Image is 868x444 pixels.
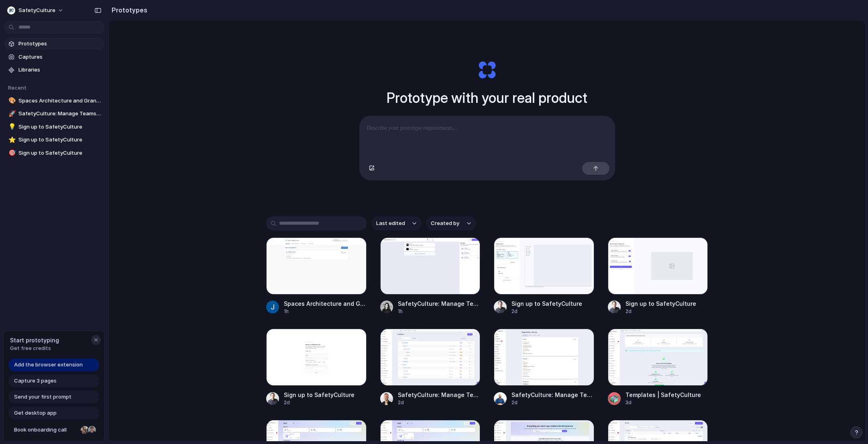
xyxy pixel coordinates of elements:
[7,110,15,118] button: 🚀
[8,358,99,371] a: Add the browser extension
[8,96,14,105] div: 🎨
[14,426,77,434] span: Book onboarding call
[18,110,101,118] span: SafetyCulture: Manage Teams and Inspection Data
[18,66,101,74] span: Libraries
[4,4,68,17] button: SafetyCulture
[511,308,582,315] div: 2d
[8,135,14,145] div: ⭐
[18,6,55,14] span: SafetyCulture
[284,391,355,399] div: Sign up to SafetyCulture
[7,136,15,144] button: ⭐
[494,237,594,315] a: Sign up to SafetyCultureSign up to SafetyCulture2d
[8,84,26,91] span: Recent
[10,336,59,344] span: Start prototyping
[266,237,367,315] a: Spaces Architecture and Granular Control SystemSpaces Architecture and Granular Control System1h
[626,299,696,308] div: Sign up to SafetyCulture
[80,425,90,435] div: Nicole Kubica
[284,308,367,315] div: 1h
[266,329,367,406] a: Sign up to SafetyCultureSign up to SafetyCulture2d
[14,377,57,385] span: Capture 3 pages
[431,219,459,227] span: Created by
[18,53,101,61] span: Captures
[511,391,594,399] div: SafetyCulture: Manage Teams and Inspection Data | SafetyCulture
[511,399,594,406] div: 2d
[608,329,708,406] a: Templates | SafetyCultureTemplates | SafetyCulture3d
[398,391,481,399] div: SafetyCulture: Manage Teams and Inspection Data | SafetyCulture
[18,97,101,105] span: Spaces Architecture and Granular Control System
[4,121,104,133] a: 💡Sign up to SafetyCulture
[4,64,104,76] a: Libraries
[4,51,104,63] a: Captures
[626,391,701,399] div: Templates | SafetyCulture
[387,87,587,108] h1: Prototype with your real product
[426,217,476,230] button: Created by
[284,399,355,406] div: 2d
[4,38,104,50] a: Prototypes
[7,97,15,105] button: 🎨
[8,122,14,131] div: 💡
[4,147,104,159] a: 🎯Sign up to SafetyCulture
[8,424,99,436] a: Book onboarding call
[626,308,696,315] div: 2d
[398,399,481,406] div: 2d
[380,329,481,406] a: SafetyCulture: Manage Teams and Inspection Data | SafetyCultureSafetyCulture: Manage Teams and In...
[7,123,15,131] button: 💡
[8,109,14,119] div: 🚀
[18,136,101,144] span: Sign up to SafetyCulture
[87,425,97,435] div: Christian Iacullo
[10,344,59,352] span: Get free credits
[494,329,594,406] a: SafetyCulture: Manage Teams and Inspection Data | SafetyCultureSafetyCulture: Manage Teams and In...
[511,299,582,308] div: Sign up to SafetyCulture
[18,123,101,131] span: Sign up to SafetyCulture
[284,299,367,308] div: Spaces Architecture and Granular Control System
[398,299,481,308] div: SafetyCulture: Manage Teams and Inspection Data
[4,108,104,120] a: 🚀SafetyCulture: Manage Teams and Inspection Data
[14,409,57,417] span: Get desktop app
[4,134,104,146] a: ⭐Sign up to SafetyCulture
[376,219,405,227] span: Last edited
[14,393,71,401] span: Send your first prompt
[8,148,14,158] div: 🎯
[608,237,708,315] a: Sign up to SafetyCultureSign up to SafetyCulture2d
[371,217,421,230] button: Last edited
[4,95,104,107] a: 🎨Spaces Architecture and Granular Control System
[626,399,701,406] div: 3d
[398,308,481,315] div: 1h
[18,40,101,48] span: Prototypes
[8,407,99,419] a: Get desktop app
[14,361,83,369] span: Add the browser extension
[18,149,101,157] span: Sign up to SafetyCulture
[7,149,15,157] button: 🎯
[108,5,147,15] h2: Prototypes
[380,237,481,315] a: SafetyCulture: Manage Teams and Inspection DataSafetyCulture: Manage Teams and Inspection Data1h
